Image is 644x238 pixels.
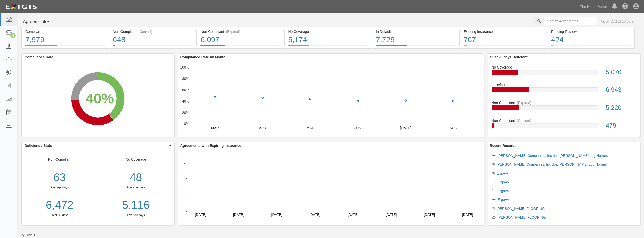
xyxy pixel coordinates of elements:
div: Non-Compliant [488,100,640,105]
i: Help Center - Complianz [622,4,628,10]
div: 4 [10,33,16,38]
span: Compliance Rate [25,55,168,60]
a: In Default6,943 [492,82,636,100]
text: [DATE] [347,213,358,217]
text: [DATE] [424,213,435,217]
div: 7,729 [376,34,456,45]
div: (Expired) [517,100,531,105]
div: Non-Compliant (Current) [113,29,193,34]
a: 5,116 [102,197,170,213]
text: [DATE] [233,213,244,217]
text: 40% [182,99,189,103]
button: Deficiency Stats [22,142,174,149]
div: 40% [86,88,114,108]
div: 5,174 [288,34,368,45]
text: 100% [180,65,189,69]
div: 6,097 [200,34,280,45]
div: In Default [376,29,456,34]
text: 20% [182,110,189,114]
span: Deficiency Stats [25,143,168,148]
text: 0 [185,208,187,212]
text: 80% [182,77,189,81]
text: [DATE] [462,213,473,217]
a: No Coverage5,076 [492,65,636,83]
a: Non-Compliant(Expired)6,097 [197,45,284,49]
a: Expiring Insurance767 [460,45,547,49]
text: [DATE] [386,213,397,217]
text: 60 [183,162,187,166]
a: [PERSON_NAME] Companies, Inc dba [PERSON_NAME] Log Homes [498,154,608,158]
div: Over 30 days [102,213,170,217]
svg: A chart. [22,61,174,137]
svg: A chart. [178,149,484,225]
div: 767 [464,34,543,45]
div: Pending Review [551,29,631,34]
a: Non-Compliant(Current)479 [492,118,636,132]
div: Over 30 days [22,213,98,217]
div: A chart. [178,61,484,137]
div: (Current) [517,118,531,123]
div: No Coverage [98,157,174,217]
div: 5,076 [602,68,640,77]
div: (Current) [138,29,152,34]
div: (Expired) [226,29,240,34]
a: Compliant7,979 [21,45,109,49]
a: [PERSON_NAME] FLOORING [498,215,546,219]
a: [PERSON_NAME] Companies, Inc dba [PERSON_NAME] Log Homes [497,162,607,166]
a: 6,472 [22,197,98,213]
button: Compliance Rate [22,54,174,61]
a: Non-Compliant(Current)648 [109,45,196,49]
a: ErgoAV [498,189,509,193]
a: No Coverage5,174 [285,45,372,49]
div: Non-Compliant [488,118,640,123]
a: [PERSON_NAME] FLOORING [497,207,545,211]
div: 6,943 [602,85,640,94]
a: The Home Depot [577,2,609,12]
text: AUG [449,126,457,130]
a: ErgoAV [497,171,508,175]
text: 40 [183,177,187,181]
div: 5,220 [602,103,640,112]
b: Over 90 days Deficient [490,55,528,59]
a: ErgoAV [498,180,509,184]
text: [DATE] [309,213,320,217]
small: by [21,233,40,237]
text: MAR [211,126,219,130]
text: [DATE] [400,126,411,130]
input: Search Agreements [544,17,597,25]
text: MAY [306,126,314,130]
text: [DATE] [195,213,206,217]
div: Average days [102,185,170,190]
div: In Default [488,82,640,87]
b: Compliance Rate by Month [180,55,226,59]
text: 60% [182,88,189,92]
div: Compliant [25,29,105,34]
text: 20 [183,193,187,197]
a: Exigis, LLC [25,233,40,237]
a: Non-Compliant(Expired)5,220 [492,100,636,118]
a: Pending Review424 [547,45,635,49]
text: APR [259,126,266,130]
div: 63 [22,169,98,185]
a: In Default7,729 [372,45,459,49]
div: No Coverage [488,65,640,70]
b: Agreements with Expiring Insurance [180,144,242,148]
a: ErgoAV [498,198,509,202]
div: No Coverage [288,29,368,34]
button: Agreements [21,17,59,27]
b: Recent Records [490,144,517,148]
div: As of [DATE] 10:03 am [601,19,636,24]
text: [DATE] [271,213,282,217]
div: Average days [22,185,98,190]
div: 479 [602,121,640,130]
text: JUN [354,126,361,130]
text: 0% [184,122,189,126]
div: 424 [551,34,631,45]
img: logo-5460c22ac91f19d4615b14bd174203de0afe785f0fc80cf4dbbc73dc1793850b.png [4,2,38,11]
div: Expiring Insurance [464,29,543,34]
div: Non-Compliant [22,157,98,217]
